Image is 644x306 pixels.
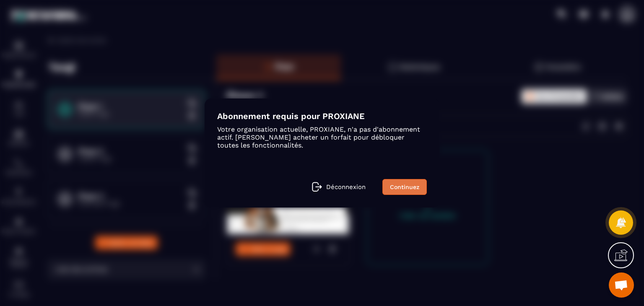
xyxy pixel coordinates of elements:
[312,182,366,192] a: Déconnexion
[326,183,366,191] p: Déconnexion
[382,179,427,195] a: Continuez
[217,111,427,121] h4: Abonnement requis pour PROXIANE
[609,272,634,298] a: Ouvrir le chat
[217,125,427,149] p: Votre organisation actuelle, PROXIANE, n'a pas d'abonnement actif. [PERSON_NAME] acheter un forfa...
